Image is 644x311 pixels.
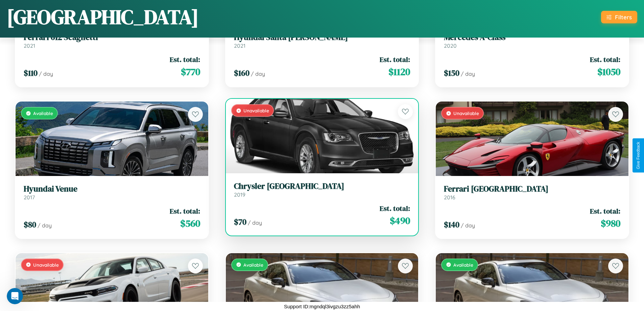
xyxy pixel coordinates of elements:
[234,181,410,191] h3: Chrysler [GEOGRAPHIC_DATA]
[461,222,475,229] span: / day
[390,214,410,227] span: $ 490
[248,219,262,226] span: / day
[444,184,620,201] a: Ferrari [GEOGRAPHIC_DATA]2016
[601,217,620,230] span: $ 980
[601,11,637,23] button: Filters
[380,54,410,64] span: Est. total:
[7,3,199,31] h1: [GEOGRAPHIC_DATA]
[24,42,35,49] span: 2021
[615,14,632,21] div: Filters
[234,32,410,49] a: Hyundai Santa [PERSON_NAME]2021
[444,194,455,201] span: 2016
[234,181,410,198] a: Chrysler [GEOGRAPHIC_DATA]2019
[444,184,620,194] h3: Ferrari [GEOGRAPHIC_DATA]
[170,54,200,64] span: Est. total:
[636,142,641,169] div: Give Feedback
[444,67,459,79] span: $ 150
[234,216,246,227] span: $ 70
[7,288,23,304] iframe: Intercom live chat
[170,206,200,216] span: Est. total:
[597,65,620,79] span: $ 1050
[590,206,620,216] span: Est. total:
[444,219,459,230] span: $ 140
[24,219,36,230] span: $ 80
[24,184,200,194] h3: Hyundai Venue
[24,67,38,79] span: $ 110
[33,262,59,268] span: Unavailable
[234,42,245,49] span: 2021
[444,42,457,49] span: 2020
[24,32,200,49] a: Ferrari 612 Scaglietti2021
[38,222,52,229] span: / day
[39,70,53,77] span: / day
[590,54,620,64] span: Est. total:
[180,217,200,230] span: $ 560
[284,302,360,311] p: Support ID: mgndql3ivgzu3zz5ahh
[453,262,473,268] span: Available
[444,32,620,42] h3: Mercedes A-Class
[234,191,245,198] span: 2019
[243,108,269,113] span: Unavailable
[444,32,620,49] a: Mercedes A-Class2020
[33,110,53,116] span: Available
[234,32,410,42] h3: Hyundai Santa [PERSON_NAME]
[24,184,200,201] a: Hyundai Venue2017
[251,70,265,77] span: / day
[388,65,410,79] span: $ 1120
[24,32,200,42] h3: Ferrari 612 Scaglietti
[380,203,410,213] span: Est. total:
[243,262,263,268] span: Available
[181,65,200,79] span: $ 770
[453,110,479,116] span: Unavailable
[24,194,35,201] span: 2017
[461,70,475,77] span: / day
[234,67,249,79] span: $ 160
